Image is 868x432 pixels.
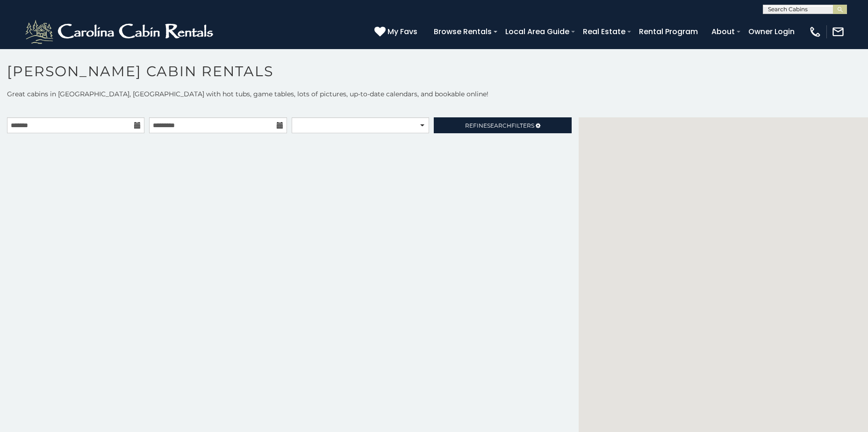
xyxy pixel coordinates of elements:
[434,117,571,133] a: RefineSearchFilters
[809,25,822,38] img: phone-regular-white.png
[832,25,845,38] img: mail-regular-white.png
[429,23,496,40] a: Browse Rentals
[578,23,630,40] a: Real Estate
[374,26,420,38] a: My Favs
[487,122,511,129] span: Search
[23,18,217,46] img: White-1-2.png
[465,122,534,129] span: Refine Filters
[707,23,739,40] a: About
[634,23,703,40] a: Rental Program
[744,23,799,40] a: Owner Login
[387,26,417,37] span: My Favs
[501,23,574,40] a: Local Area Guide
